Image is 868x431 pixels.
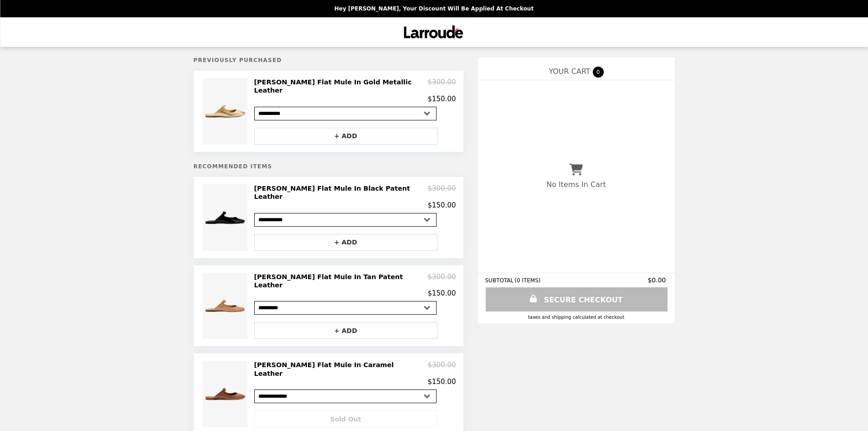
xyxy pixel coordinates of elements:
[254,234,437,251] button: + ADD
[254,361,428,378] h2: [PERSON_NAME] Flat Mule In Caramel Leather
[427,289,456,297] p: $150.00
[203,78,249,145] img: Blair Flat Mule In Gold Metallic Leather
[427,78,456,95] p: $300.00
[203,273,249,339] img: Blair Flat Mule In Tan Patent Leather
[254,389,437,403] select: Select a product variant
[254,213,437,227] select: Select a product variant
[203,184,249,251] img: Blair Flat Mule In Black Patent Leather
[194,57,463,63] h5: Previously Purchased
[427,201,456,209] p: $150.00
[254,322,437,339] button: + ADD
[427,184,456,201] p: $300.00
[427,273,456,290] p: $300.00
[203,361,249,427] img: Blair Flat Mule In Caramel Leather
[647,276,667,284] span: $0.00
[427,95,456,103] p: $150.00
[485,315,668,320] div: Taxes and Shipping calculated at checkout
[254,301,437,315] select: Select a product variant
[485,277,515,284] span: SUBTOTAL
[254,78,428,95] h2: [PERSON_NAME] Flat Mule In Gold Metallic Leather
[194,163,463,170] h5: Recommended Items
[549,67,590,76] span: YOUR CART
[514,277,540,284] span: ( 0 ITEMS )
[427,361,456,378] p: $300.00
[427,378,456,386] p: $150.00
[254,184,428,201] h2: [PERSON_NAME] Flat Mule In Black Patent Leather
[254,273,428,290] h2: [PERSON_NAME] Flat Mule In Tan Patent Leather
[546,180,606,189] p: No Items In Cart
[334,5,534,12] p: Hey [PERSON_NAME], your discount will be applied at checkout
[254,107,437,120] select: Select a product variant
[401,23,467,42] img: Brand Logo
[254,128,437,145] button: + ADD
[593,67,604,78] span: 0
